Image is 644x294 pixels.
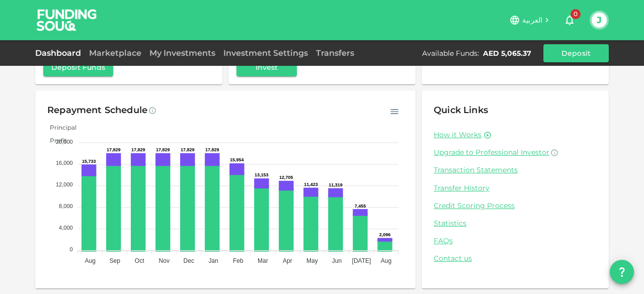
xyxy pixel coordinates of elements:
tspan: 4,000 [59,225,73,231]
a: Transfers [312,48,358,58]
button: question [610,260,634,284]
tspan: 12,000 [56,181,73,187]
a: Transaction Statements [434,165,597,175]
button: Deposit Funds [43,58,113,76]
div: AED 5,065.37 [483,48,531,58]
tspan: Nov [159,257,170,264]
a: My Investments [145,48,219,58]
tspan: Aug [381,257,391,264]
a: Marketplace [85,48,145,58]
tspan: May [306,257,318,264]
button: J [592,13,607,28]
tspan: [DATE] [352,257,371,264]
button: 0 [559,10,580,30]
span: Quick Links [434,105,488,116]
a: Transfer History [434,183,597,193]
a: Dashboard [35,48,85,58]
a: Investment Settings [219,48,312,58]
tspan: Apr [283,257,292,264]
tspan: Mar [258,257,268,264]
tspan: 0 [70,246,73,252]
span: العربية [522,16,542,25]
div: Repayment Schedule [47,103,147,119]
tspan: Dec [184,257,194,264]
tspan: Aug [85,257,95,264]
a: Upgrade to Professional Investor [434,148,597,157]
tspan: Sep [110,257,121,264]
button: Deposit [543,44,609,62]
tspan: 8,000 [59,203,73,209]
tspan: 20,000 [56,139,73,145]
tspan: Oct [135,257,144,264]
a: FAQs [434,236,597,246]
span: Profit [42,137,67,144]
button: Invest [236,58,297,76]
span: Principal [42,124,76,131]
tspan: Feb [233,257,244,264]
tspan: Jun [332,257,342,264]
a: Contact us [434,254,597,263]
tspan: 16,000 [56,160,73,166]
a: Statistics [434,219,597,228]
span: Upgrade to Professional Investor [434,148,549,157]
span: 0 [571,9,581,19]
tspan: Jan [209,257,218,264]
a: How it Works [434,130,481,140]
a: Credit Scoring Process [434,201,597,211]
div: Available Funds : [422,48,479,58]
